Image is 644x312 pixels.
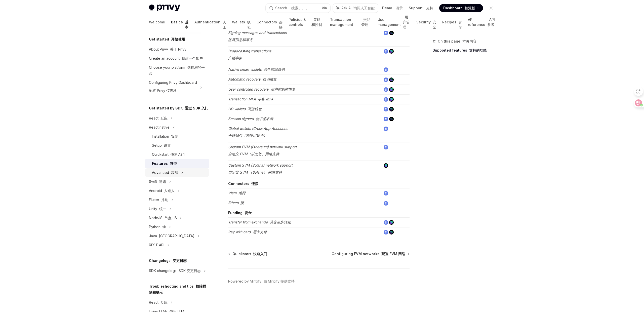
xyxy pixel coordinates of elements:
[438,38,476,44] span: On this page
[462,39,476,43] font: 本页内容
[182,56,203,60] font: 创建一个帐户
[149,299,168,305] div: React
[487,17,495,27] font: API 参考
[353,6,375,10] font: 询问人工智能
[228,116,273,121] em: Session signers
[170,47,186,51] font: 关于 Privy
[433,20,436,29] font: 安全
[171,16,188,28] a: Basics 基本
[384,107,388,111] img: ethereum.png
[149,88,177,93] font: 配置 Privy 仪表板
[149,258,187,264] h5: Changelogs
[240,201,244,205] font: 醚
[228,230,267,234] em: Pay with card
[270,220,291,224] font: 从交易所转账
[160,116,168,120] font: 反应
[258,97,273,101] font: 事务 MFA
[185,106,209,110] font: 通过 SDK 入门
[247,20,251,29] font: 钱包
[228,133,267,138] font: 全球钱包（跨应用账户）
[253,252,267,256] font: 快速入门
[458,20,462,29] font: 食谱
[149,115,168,121] div: React
[384,145,388,149] img: ethereum.png
[164,143,171,147] font: 设置
[228,191,246,195] em: Viem
[149,233,194,239] div: Java
[279,20,283,29] font: 连接
[232,251,267,256] span: Quickstart
[179,268,201,273] font: SDK 变更日志
[384,201,388,206] img: ethereum.png
[271,87,295,91] font: 用户控制的恢复
[145,54,209,63] a: Create an account 创建一个帐户
[228,152,279,156] font: 自定义 EVM（以太坊）网络支持
[149,55,203,61] div: Create an account
[149,16,165,28] a: Welcome
[228,279,295,284] a: Powered by Mintlify 由 Mintlify 提供支持
[145,45,209,54] a: About Privy 关于 Privy
[433,46,499,54] a: Supported features 支持的功能
[149,197,168,203] div: Flutter
[403,15,410,29] font: 用户管理
[291,6,309,10] font: 搜索。。。
[468,16,495,28] a: API reference API 参考
[149,179,166,185] div: Swift
[263,279,295,283] font: 由 Mintlify 提供支持
[384,97,388,102] img: ethereum.png
[194,16,226,28] a: Authentication 认证
[487,4,495,12] button: Toggle dark mode
[384,163,388,168] img: solana.png
[275,5,309,11] div: Search...
[149,46,186,52] div: About Privy
[152,142,171,148] div: Setup
[149,215,177,221] div: NodeJS
[228,126,288,138] em: Global wallets (Cross App Accounts)
[228,220,291,224] em: Transfer from exchange
[145,132,209,141] a: Installation 安装
[439,4,483,12] a: Dashboard 挡泥板
[389,49,394,54] img: solana.png
[228,67,285,71] em: Native smart wallets
[152,133,178,139] div: Installation
[389,87,394,92] img: solana.png
[442,16,462,28] a: Recipes 食谱
[322,6,327,10] span: ⌘ K
[289,16,324,28] a: Policies & controls 策略和控制
[228,211,252,215] strong: Funding
[389,117,394,121] img: solana.png
[149,206,166,212] div: Unity
[228,77,277,81] em: Automatic recovery
[173,258,187,263] font: 变更日志
[171,134,178,138] font: 安装
[389,220,394,225] img: solana.png
[384,49,388,54] img: ethereum.png
[171,37,185,41] font: 开始使用
[145,159,209,168] a: Features 特征
[426,6,433,10] font: 支持
[256,116,273,121] font: 会话签名者
[149,283,209,295] h5: Troubleshooting and tips
[229,251,267,256] a: Quickstart 快速入门
[152,170,178,176] div: Advanced
[251,181,258,186] font: 连接
[228,87,295,91] em: User controlled recovery
[384,220,388,225] img: ethereum.png
[232,16,251,28] a: Wallets 钱包
[389,107,394,111] img: solana.png
[228,181,258,186] strong: Connectors
[389,230,394,235] img: solana.png
[384,191,388,196] img: ethereum.png
[228,97,273,101] em: Transaction MFA
[257,16,283,28] a: Connectors 连接
[465,6,475,10] font: 挡泥板
[145,141,209,150] a: Setup 设置
[149,64,206,76] div: Choose your platform
[228,49,271,60] em: Broadcasting transactions
[170,161,177,166] font: 特征
[149,242,164,248] div: REST API
[161,198,168,202] font: 扑动
[238,191,246,195] font: 维姆
[160,300,168,304] font: 反应
[152,161,177,167] div: Features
